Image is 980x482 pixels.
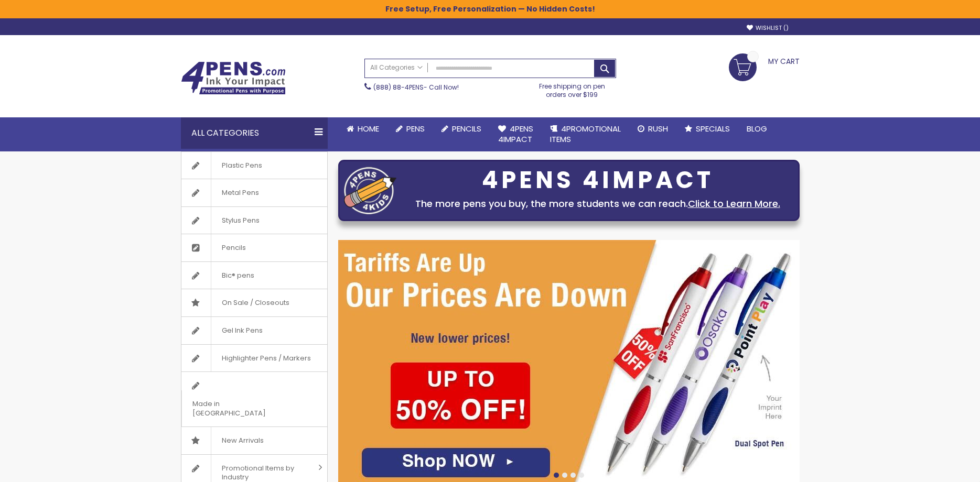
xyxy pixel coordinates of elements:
div: All Categories [181,117,328,149]
span: Gel Ink Pens [211,317,273,344]
a: On Sale / Closeouts [181,289,327,316]
a: 4PROMOTIONALITEMS [542,117,629,151]
a: Rush [629,117,676,140]
span: Bic® pens [211,262,265,289]
span: Specials [696,123,730,134]
span: Made in [GEOGRAPHIC_DATA] [181,390,301,426]
a: New Arrivals [181,427,327,454]
a: Wishlist [747,24,789,32]
div: The more pens you buy, the more students we can reach. [402,196,794,211]
a: Stylus Pens [181,207,327,234]
a: Pencils [181,234,327,261]
a: 4Pens4impact [490,117,542,151]
span: - Call Now! [373,83,459,92]
span: Home [358,123,379,134]
a: All Categories [365,59,428,76]
span: 4Pens 4impact [498,123,533,145]
span: Pencils [452,123,481,134]
span: Blog [747,123,767,134]
a: Click to Learn More. [688,197,780,210]
a: Pencils [433,117,490,140]
img: four_pen_logo.png [344,167,396,214]
a: Specials [676,117,738,140]
span: Metal Pens [211,179,270,206]
span: On Sale / Closeouts [211,289,300,316]
div: 4PENS 4IMPACT [402,169,794,191]
a: (888) 88-4PENS [373,83,424,92]
a: Home [338,117,387,140]
div: Free shipping on pen orders over $199 [528,78,616,99]
a: Gel Ink Pens [181,317,327,344]
span: New Arrivals [211,427,274,454]
span: Pencils [211,234,256,261]
a: Highlighter Pens / Markers [181,345,327,372]
span: 4PROMOTIONAL ITEMS [550,123,621,145]
span: All Categories [370,63,423,72]
a: Made in [GEOGRAPHIC_DATA] [181,372,327,426]
span: Highlighter Pens / Markers [211,345,321,372]
span: Rush [648,123,668,134]
span: Plastic Pens [211,152,273,179]
span: Pens [406,123,425,134]
a: Bic® pens [181,262,327,289]
a: Metal Pens [181,179,327,206]
a: Blog [738,117,776,140]
a: Plastic Pens [181,152,327,179]
img: 4Pens Custom Pens and Promotional Products [181,61,286,95]
a: Pens [387,117,433,140]
span: Stylus Pens [211,207,270,234]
